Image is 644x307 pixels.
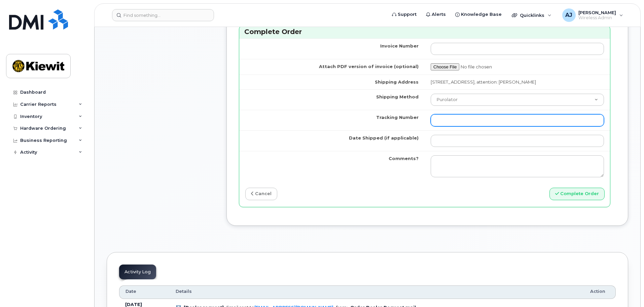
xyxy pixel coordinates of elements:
label: Invoice Number [380,43,419,49]
a: Alerts [421,8,451,21]
td: [STREET_ADDRESS], attention: [PERSON_NAME] [425,74,610,89]
label: Comments? [389,155,419,162]
span: Knowledge Base [461,11,502,18]
span: Date [126,288,136,295]
label: Tracking Number [376,114,419,121]
th: Action [584,285,616,299]
b: [DATE] [125,302,142,307]
input: Find something... [112,9,214,21]
span: [PERSON_NAME] [578,10,616,15]
label: Date Shipped (if applicable) [349,135,419,141]
span: Details [176,288,192,295]
span: Support [398,11,417,18]
button: Complete Order [549,188,605,200]
div: Quicklinks [507,8,556,22]
span: Wireless Admin [578,15,616,21]
a: Knowledge Base [451,8,506,21]
a: cancel [245,188,277,200]
a: Support [387,8,421,21]
label: Shipping Method [376,94,419,100]
iframe: Messenger Launcher [615,278,639,302]
label: Attach PDF version of invoice (optional) [319,63,419,70]
span: Alerts [432,11,446,18]
span: Quicklinks [520,12,544,18]
h3: Complete Order [244,27,605,36]
span: AJ [565,11,572,19]
label: Shipping Address [375,79,419,85]
div: Alec Johnston [558,8,628,22]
